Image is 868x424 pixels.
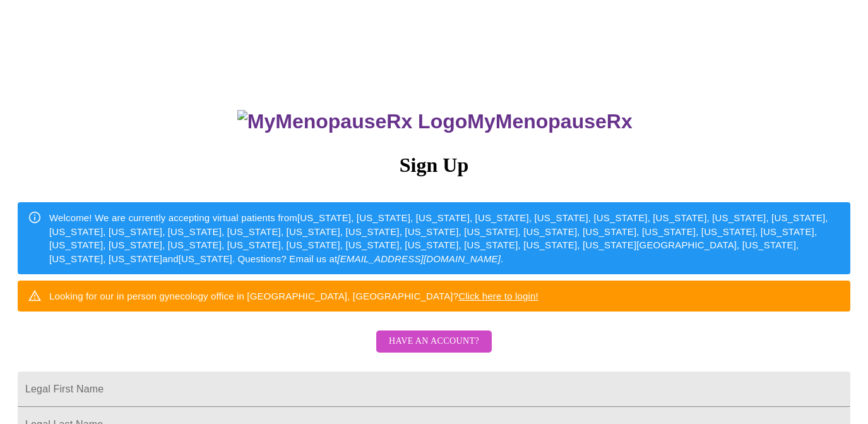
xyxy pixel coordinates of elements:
[376,330,492,353] button: Have an account?
[337,253,501,264] em: [EMAIL_ADDRESS][DOMAIN_NAME]
[373,344,495,355] a: Have an account?
[389,334,479,349] span: Have an account?
[237,110,467,133] img: MyMenopauseRx Logo
[49,206,840,270] div: Welcome! We are currently accepting virtual patients from [US_STATE], [US_STATE], [US_STATE], [US...
[18,154,850,177] h3: Sign Up
[49,284,538,308] div: Looking for our in person gynecology office in [GEOGRAPHIC_DATA], [GEOGRAPHIC_DATA]?
[20,110,851,133] h3: MyMenopauseRx
[458,291,538,301] a: Click here to login!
